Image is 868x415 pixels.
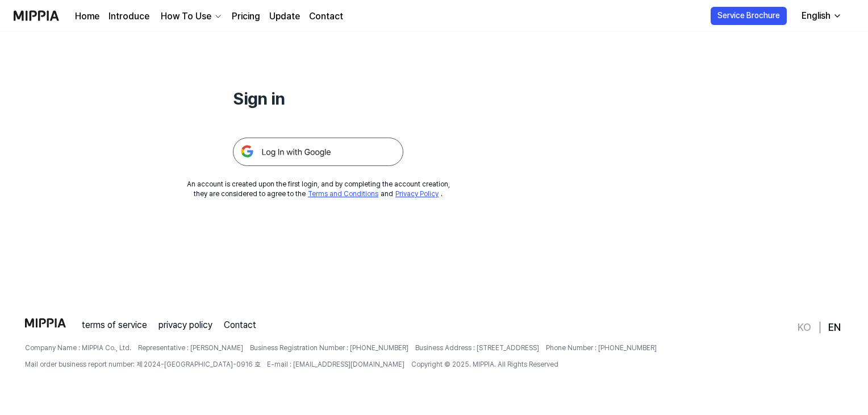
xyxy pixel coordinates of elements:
[224,318,256,332] a: Contact
[108,10,149,23] a: Introduce
[792,5,849,27] button: English
[232,10,260,23] a: Pricing
[25,360,260,370] span: Mail order business report number: 제 2024-[GEOGRAPHIC_DATA]-0916 호
[828,321,841,334] a: EN
[308,190,378,198] a: Terms and Conditions
[138,343,243,353] span: Representative : [PERSON_NAME]
[187,180,450,199] div: An account is created upon the first login, and by completing the account creation, they are cons...
[395,190,439,198] a: Privacy Policy
[82,318,147,332] a: terms of service
[799,9,833,23] div: English
[267,360,404,370] span: E-mail : [EMAIL_ADDRESS][DOMAIN_NAME]
[798,321,811,334] a: KO
[711,7,787,25] button: Service Brochure
[233,86,403,110] h1: Sign in
[25,343,131,353] span: Company Name : MIPPIA Co., Ltd.
[415,343,539,353] span: Business Address : [STREET_ADDRESS]
[158,10,214,23] div: How To Use
[546,343,657,353] span: Phone Number : [PHONE_NUMBER]
[158,10,223,23] button: How To Use
[233,138,403,166] img: 구글 로그인 버튼
[269,10,300,23] a: Update
[158,318,212,332] a: privacy policy
[75,10,99,23] a: Home
[411,360,558,370] span: Copyright © 2025. MIPPIA. All Rights Reserved
[25,318,66,327] img: logo
[309,10,343,23] a: Contact
[250,343,408,353] span: Business Registration Number : [PHONE_NUMBER]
